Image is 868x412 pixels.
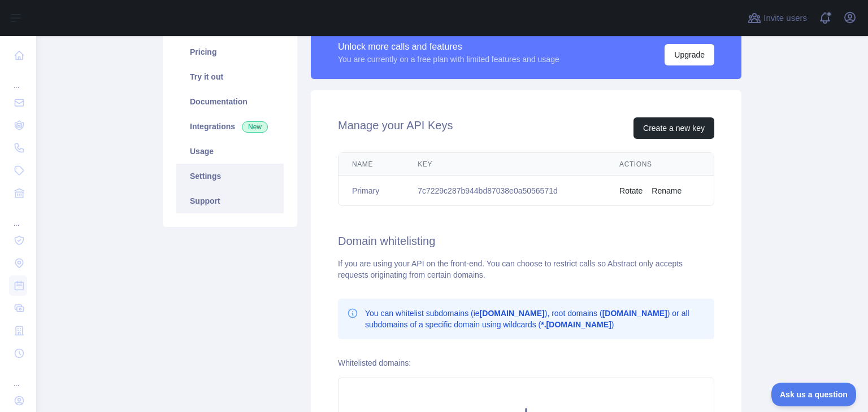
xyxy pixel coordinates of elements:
[9,68,27,90] div: ...
[176,114,284,139] a: Integrations New
[652,185,682,196] button: Rename
[338,258,714,280] div: If you are using your API on the front-end. You can choose to restrict calls so Abstract only acc...
[176,64,284,89] a: Try it out
[763,12,807,25] span: Invite users
[9,205,27,228] div: ...
[338,54,559,65] div: You are currently on a free plan with limited features and usage
[541,320,611,329] b: *.[DOMAIN_NAME]
[665,44,714,65] button: Upgrade
[606,153,714,176] th: Actions
[745,9,809,27] button: Invite users
[9,366,27,388] div: ...
[633,117,714,139] button: Create a new key
[338,176,404,206] td: Primary
[242,121,268,133] span: New
[404,176,606,206] td: 7c7229c287b944bd87038e0a5056571d
[619,185,643,196] button: Rotate
[176,189,284,213] a: Support
[338,153,404,176] th: Name
[338,117,453,139] h2: Manage your API Keys
[771,383,857,406] iframe: Toggle Customer Support
[404,153,606,176] th: Key
[480,309,545,318] b: [DOMAIN_NAME]
[338,40,559,54] div: Unlock more calls and features
[338,358,411,367] label: Whitelisted domains:
[176,164,284,189] a: Settings
[176,40,284,64] a: Pricing
[176,139,284,164] a: Usage
[602,309,667,318] b: [DOMAIN_NAME]
[176,89,284,114] a: Documentation
[365,308,705,330] p: You can whitelist subdomains (ie ), root domains ( ) or all subdomains of a specific domain using...
[338,233,714,249] h2: Domain whitelisting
